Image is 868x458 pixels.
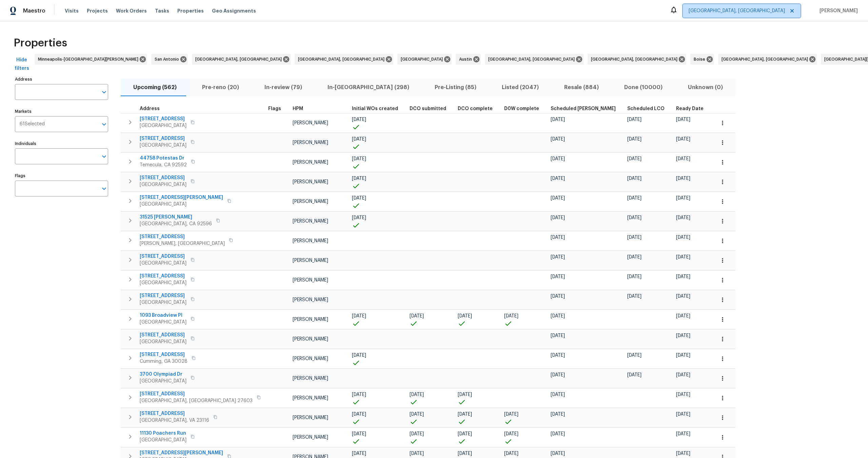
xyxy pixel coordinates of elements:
[319,83,418,92] span: In-[GEOGRAPHIC_DATA] (298)
[140,214,212,221] span: 31525 [PERSON_NAME]
[458,106,493,111] span: DCO complete
[627,117,642,122] span: [DATE]
[140,437,186,443] span: [GEOGRAPHIC_DATA]
[458,314,472,318] span: [DATE]
[410,314,424,318] span: [DATE]
[295,54,393,65] div: [GEOGRAPHIC_DATA], [GEOGRAPHIC_DATA]
[485,54,584,65] div: [GEOGRAPHIC_DATA], [GEOGRAPHIC_DATA]
[615,83,671,92] span: Done (10000)
[352,314,366,318] span: [DATE]
[352,392,366,397] span: [DATE]
[352,412,366,417] span: [DATE]
[459,56,475,63] span: Austin
[627,176,642,181] span: [DATE]
[195,56,284,63] span: [GEOGRAPHIC_DATA], [GEOGRAPHIC_DATA]
[140,106,160,111] span: Address
[551,117,565,122] span: [DATE]
[268,106,281,111] span: Flags
[676,373,690,377] span: [DATE]
[627,137,642,142] span: [DATE]
[293,415,328,420] span: [PERSON_NAME]
[352,157,366,161] span: [DATE]
[410,451,424,456] span: [DATE]
[676,215,690,220] span: [DATE]
[140,116,186,122] span: [STREET_ADDRESS]
[298,56,387,63] span: [GEOGRAPHIC_DATA], [GEOGRAPHIC_DATA]
[140,397,253,404] span: [GEOGRAPHIC_DATA], [GEOGRAPHIC_DATA] 27603
[151,54,188,65] div: San Antonio
[293,435,328,440] span: [PERSON_NAME]
[676,157,690,161] span: [DATE]
[140,201,223,208] span: [GEOGRAPHIC_DATA]
[293,396,328,400] span: [PERSON_NAME]
[676,117,690,122] span: [DATE]
[140,221,212,227] span: [GEOGRAPHIC_DATA], CA 92596
[140,122,186,129] span: [GEOGRAPHIC_DATA]
[293,317,328,322] span: [PERSON_NAME]
[352,353,366,358] span: [DATE]
[293,199,328,204] span: [PERSON_NAME]
[493,83,547,92] span: Listed (2047)
[551,157,565,161] span: [DATE]
[676,294,690,299] span: [DATE]
[676,392,690,397] span: [DATE]
[397,54,452,65] div: [GEOGRAPHIC_DATA]
[140,371,186,378] span: 3700 Olympiad Dr
[212,7,256,14] span: Geo Assignments
[676,274,690,279] span: [DATE]
[722,56,811,63] span: [GEOGRAPHIC_DATA], [GEOGRAPHIC_DATA]
[140,142,186,149] span: [GEOGRAPHIC_DATA]
[352,196,366,201] span: [DATE]
[293,297,328,302] span: [PERSON_NAME]
[551,215,565,220] span: [DATE]
[456,54,481,65] div: Austin
[15,109,108,113] label: Markets
[293,278,328,283] span: [PERSON_NAME]
[140,292,186,299] span: [STREET_ADDRESS]
[140,273,186,279] span: [STREET_ADDRESS]
[504,106,539,111] span: D0W complete
[458,392,472,397] span: [DATE]
[87,7,108,14] span: Projects
[140,358,188,365] span: Cumming, GA 30028
[458,412,472,417] span: [DATE]
[504,314,518,318] span: [DATE]
[140,299,186,306] span: [GEOGRAPHIC_DATA]
[293,238,328,243] span: [PERSON_NAME]
[15,77,108,81] label: Address
[20,121,45,127] span: 61 Selected
[293,258,328,263] span: [PERSON_NAME]
[551,274,565,279] span: [DATE]
[676,137,690,142] span: [DATE]
[116,7,147,14] span: Work Orders
[140,162,187,168] span: Temecula, CA 92592
[551,196,565,201] span: [DATE]
[551,137,565,142] span: [DATE]
[676,451,690,456] span: [DATE]
[551,412,565,417] span: [DATE]
[410,412,424,417] span: [DATE]
[551,314,565,318] span: [DATE]
[352,176,366,181] span: [DATE]
[458,432,472,436] span: [DATE]
[410,432,424,436] span: [DATE]
[293,356,328,361] span: [PERSON_NAME]
[627,157,642,161] span: [DATE]
[676,235,690,240] span: [DATE]
[352,137,366,142] span: [DATE]
[676,255,690,259] span: [DATE]
[140,279,186,286] span: [GEOGRAPHIC_DATA]
[38,56,141,63] span: Minneapolis-[GEOGRAPHIC_DATA][PERSON_NAME]
[140,332,186,338] span: [STREET_ADDRESS]
[676,333,690,338] span: [DATE]
[410,392,424,397] span: [DATE]
[588,54,686,65] div: [GEOGRAPHIC_DATA], [GEOGRAPHIC_DATA]
[11,54,33,75] button: Hide filters
[140,253,186,260] span: [STREET_ADDRESS]
[551,176,565,181] span: [DATE]
[293,121,328,125] span: [PERSON_NAME]
[352,117,366,122] span: [DATE]
[694,56,708,63] span: Boise
[352,451,366,456] span: [DATE]
[817,7,858,14] span: [PERSON_NAME]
